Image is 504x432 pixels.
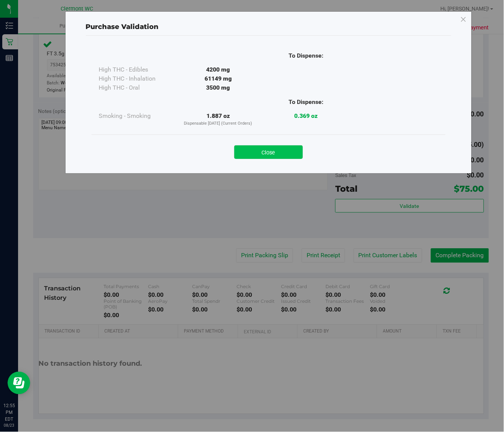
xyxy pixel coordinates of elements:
div: 3500 mg [174,83,262,92]
div: High THC - Edibles [99,65,174,74]
div: 61149 mg [174,74,262,83]
iframe: Resource center [8,372,30,394]
div: High THC - Inhalation [99,74,174,83]
button: Close [234,145,303,159]
div: 4200 mg [174,65,262,74]
div: To Dispense: [262,51,350,60]
p: Dispensable [DATE] (Current Orders) [174,121,262,127]
div: High THC - Oral [99,83,174,92]
strong: 0.369 oz [294,112,318,119]
div: To Dispense: [262,98,350,107]
span: Purchase Validation [86,23,159,31]
div: Smoking - Smoking [99,111,174,121]
div: 1.887 oz [174,111,262,127]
